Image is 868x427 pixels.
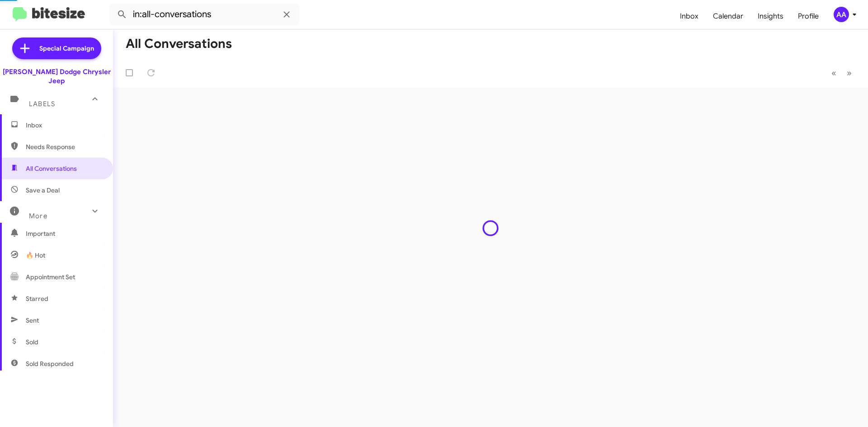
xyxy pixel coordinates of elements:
[29,212,47,220] span: More
[109,4,299,25] input: Search
[26,164,77,173] span: All Conversations
[847,67,852,79] span: »
[126,37,232,51] h1: All Conversations
[29,100,55,108] span: Labels
[826,64,842,82] button: Previous
[750,3,791,29] a: Insights
[26,186,60,195] span: Save a Deal
[26,272,75,282] span: Appointment Set
[26,121,103,130] span: Inbox
[39,44,94,53] span: Special Campaign
[831,67,836,79] span: «
[26,359,74,368] span: Sold Responded
[26,142,103,151] span: Needs Response
[826,64,857,82] nav: Page navigation example
[834,7,849,22] div: AA
[26,229,103,238] span: Important
[26,251,45,260] span: 🔥 Hot
[26,338,38,347] span: Sold
[26,294,48,303] span: Starred
[826,7,858,22] button: AA
[841,64,857,82] button: Next
[12,38,101,59] a: Special Campaign
[26,316,39,325] span: Sent
[673,3,706,29] a: Inbox
[706,3,750,29] a: Calendar
[791,3,826,29] a: Profile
